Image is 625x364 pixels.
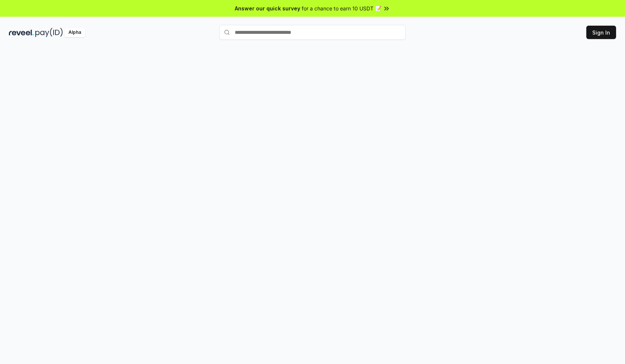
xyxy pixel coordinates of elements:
[302,4,381,12] span: for a chance to earn 10 USDT 📝
[64,28,85,37] div: Alpha
[9,28,34,37] img: reveel_dark
[235,4,300,12] span: Answer our quick survey
[35,28,63,37] img: pay_id
[586,26,616,39] button: Sign In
